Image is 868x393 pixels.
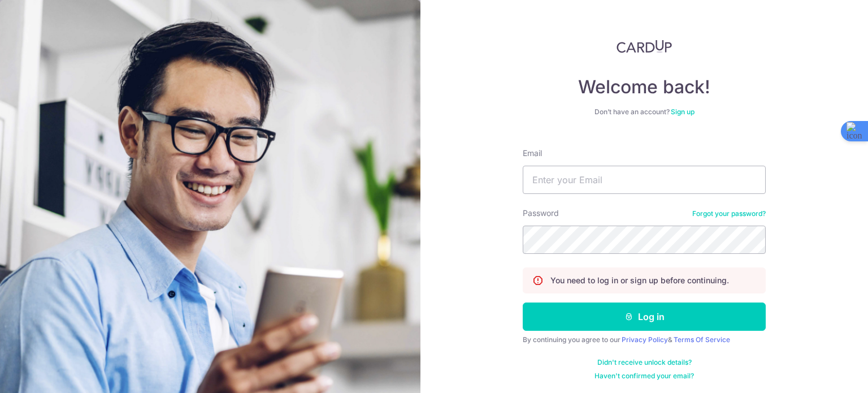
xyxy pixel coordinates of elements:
button: Log in [523,303,766,331]
a: Haven't confirmed your email? [594,372,694,381]
a: Didn't receive unlock details? [597,358,692,367]
h4: Welcome back! [523,76,766,98]
img: CardUp Logo [617,40,672,53]
label: Email [523,148,542,159]
a: Privacy Policy [622,335,668,344]
input: Enter your Email [523,166,766,194]
label: Password [523,208,559,219]
a: Sign up [671,107,695,116]
a: Forgot your password? [692,209,766,218]
div: Don’t have an account? [523,107,766,116]
div: By continuing you agree to our & [523,335,766,344]
p: You need to log in or sign up before continuing. [550,275,729,286]
a: Terms Of Service [674,335,730,344]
